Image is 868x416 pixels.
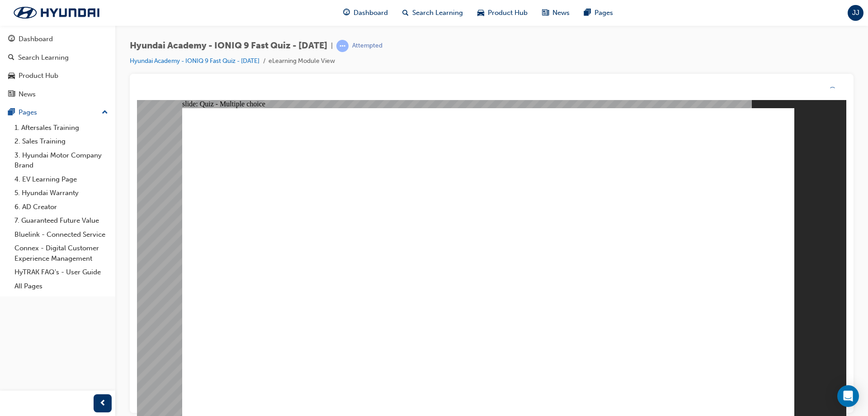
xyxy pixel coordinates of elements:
[8,91,15,99] span: news-icon
[4,31,112,48] a: Dashboard
[18,53,69,63] div: Search Learning
[8,72,15,80] span: car-icon
[4,67,112,84] a: Product Hub
[5,3,108,22] img: Trak
[8,54,14,62] span: search-icon
[11,134,112,148] a: 2. Sales Training
[4,104,112,121] button: Pages
[477,7,484,19] span: car-icon
[488,8,528,18] span: Product Hub
[11,186,112,200] a: 5. Hyundai Warranty
[354,8,388,18] span: Dashboard
[130,41,327,51] span: Hyundai Academy - IONIQ 9 Fast Quiz - [DATE]
[11,121,112,135] a: 1. Aftersales Training
[848,5,863,21] button: JJ
[412,8,463,18] span: Search Learning
[99,398,106,409] span: prev-icon
[336,4,395,22] a: guage-iconDashboard
[11,241,112,265] a: Connex - Digital Customer Experience Management
[11,172,112,186] a: 4. EV Learning Page
[395,4,470,22] a: search-iconSearch Learning
[130,57,259,65] a: Hyundai Academy - IONIQ 9 Fast Quiz - [DATE]
[837,385,859,407] div: Open Intercom Messenger
[577,4,620,22] a: pages-iconPages
[542,7,549,19] span: news-icon
[11,214,112,228] a: 7. Guaranteed Future Value
[11,200,112,214] a: 6. AD Creator
[11,265,112,279] a: HyTRAK FAQ's - User Guide
[8,109,15,117] span: pages-icon
[4,29,112,104] button: DashboardSearch LearningProduct HubNews
[4,86,112,103] a: News
[11,228,112,242] a: Bluelink - Connected Service
[331,41,333,51] span: |
[343,7,350,19] span: guage-icon
[102,107,108,119] span: up-icon
[470,4,535,22] a: car-iconProduct Hub
[8,35,15,43] span: guage-icon
[584,7,591,19] span: pages-icon
[352,42,382,50] div: Attempted
[19,89,36,100] div: News
[11,279,112,293] a: All Pages
[535,4,577,22] a: news-iconNews
[19,71,58,81] div: Product Hub
[19,107,37,118] div: Pages
[11,148,112,172] a: 3. Hyundai Motor Company Brand
[269,56,335,67] li: eLearning Module View
[19,34,53,44] div: Dashboard
[336,40,349,52] span: learningRecordVerb_ATTEMPT-icon
[594,8,613,18] span: Pages
[852,8,859,18] span: JJ
[552,8,570,18] span: News
[4,49,112,66] a: Search Learning
[402,7,409,19] span: search-icon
